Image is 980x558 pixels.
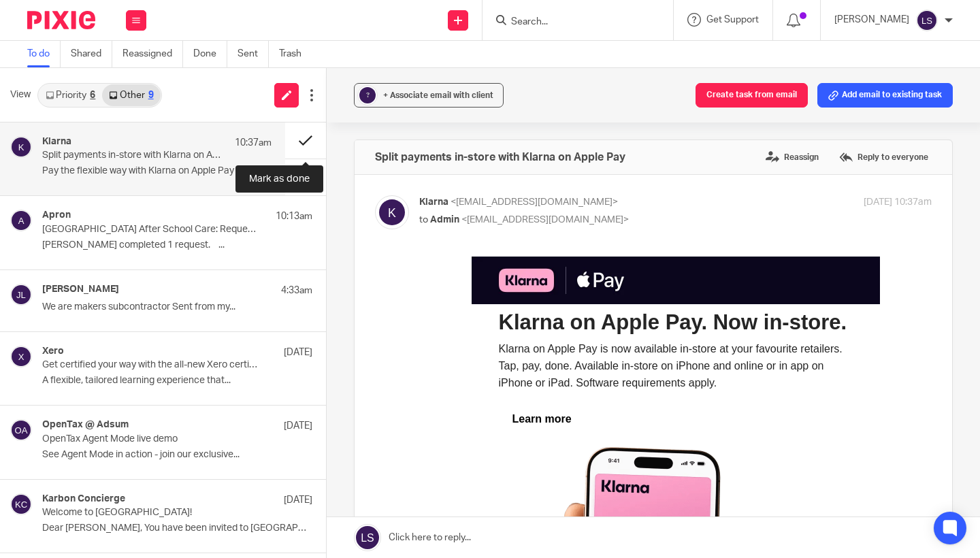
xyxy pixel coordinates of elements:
a: Other9 [102,84,160,106]
img: svg%3E [10,493,32,515]
img: svg%3E [10,210,32,231]
p: [DATE] [284,419,312,433]
a: To do [27,41,61,67]
a: Reassigned [122,41,183,67]
a: Learn more [80,148,166,177]
h4: OpenTax @ Adsum [42,419,129,431]
img: Pixie [27,11,95,29]
p: 10:13am [276,210,312,223]
p: Split payments in-store with Klarna on Apple Pay [42,150,226,161]
div: ? [359,87,376,103]
p: Dear [PERSON_NAME], You have been invited to [GEOGRAPHIC_DATA]... [42,523,312,534]
h4: [PERSON_NAME] [42,284,119,295]
p: Get certified your way with the all-new Xero certification [42,359,259,371]
div: 6 [90,91,95,100]
p: [DATE] 10:37am [864,195,932,210]
a: Sent [238,41,269,67]
p: [GEOGRAPHIC_DATA] After School Care: Requests completed [42,224,259,235]
a: Trash [279,41,312,67]
a: Priority6 [39,84,102,106]
a: Done [193,41,227,67]
h4: Karbon Concierge [42,493,125,505]
img: svg%3E [10,346,32,367]
span: Klarna [419,197,448,207]
img: svg%3E [375,195,409,229]
p: Pay the flexible way with Klarna on Apple Pay ... [42,165,272,177]
span: <[EMAIL_ADDRESS][DOMAIN_NAME]> [461,215,629,225]
p: OpenTax Agent Mode live demo [42,433,259,445]
p: 4:33am [281,284,312,297]
span: View [10,88,31,102]
h4: Klarna [42,136,71,148]
img: svg%3E [10,284,32,306]
p: Welcome to [GEOGRAPHIC_DATA]! [42,507,259,519]
p: A flexible, tailored learning experience that... [42,375,312,387]
img: svg%3E [916,10,938,31]
span: to [419,215,428,225]
p: [DATE] [284,346,312,359]
p: See Agent Mode in action - join our exclusive... [42,449,312,461]
span: + Associate email with client [383,91,493,99]
td: Klarna on Apple Pay is now available in-store at your favourite retailers. Tap, pay, done. Availa... [80,84,434,135]
button: ? + Associate email with client [354,83,504,108]
a: Shared [71,41,112,67]
label: Reply to everyone [836,147,932,167]
span: Get Support [706,15,759,24]
td: Klarna on Apple Pay. Now in-store. [52,54,461,84]
label: Reassign [762,147,822,167]
button: Add email to existing task [817,83,953,108]
p: 10:37am [235,136,272,150]
div: 9 [148,91,154,100]
span: <[EMAIL_ADDRESS][DOMAIN_NAME]> [451,197,618,207]
img: svg%3E [10,419,32,441]
p: [DATE] [284,493,312,507]
p: We are makers subcontractor Sent from my... [42,301,312,313]
button: Create task from email [696,83,808,108]
span: Admin [430,215,459,225]
p: [PERSON_NAME] completed 1 request. ͏ ‌ ... [42,240,312,251]
p: [PERSON_NAME] [834,13,909,27]
h4: Split payments in-store with Klarna on Apple Pay [375,150,625,164]
h4: Xero [42,346,64,357]
img: svg%3E [10,136,32,158]
input: Search [510,16,632,29]
h4: Apron [42,210,71,221]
